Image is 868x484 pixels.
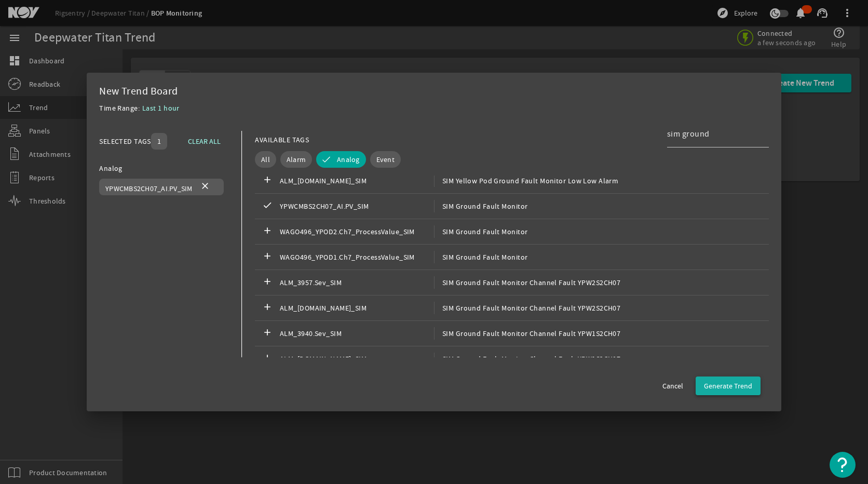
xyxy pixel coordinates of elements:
[261,327,274,340] mat-icon: add
[287,154,306,165] span: Alarm
[337,154,360,165] span: Analog
[105,184,193,193] span: YPWCMBS2CH07_AI.PV_SIM
[261,154,270,165] span: All
[434,353,620,365] span: SIM Ground Fault Monitor Channel Fault YPW1S2CH07
[261,174,274,187] mat-icon: add
[434,174,618,187] span: SIM Yellow Pod Ground Fault Monitor Low Low Alarm
[157,136,161,146] span: 1
[188,135,221,147] span: CLEAR ALL
[261,353,274,365] mat-icon: add
[142,103,180,113] span: Last 1 hour
[696,377,761,395] button: Generate Trend
[434,225,528,238] span: SIM Ground Fault Monitor
[99,102,142,120] div: Time Range:
[704,381,752,391] span: Generate Trend
[99,135,151,147] div: SELECTED TAGS
[667,128,761,140] input: Search Tag Names
[280,251,434,263] span: WAGO496_YPOD1.Ch7_ProcessValue_SIM
[280,174,434,187] span: ALM_[DOMAIN_NAME]_SIM
[261,302,274,314] mat-icon: add
[434,200,528,212] span: SIM Ground Fault Monitor
[376,154,395,165] span: Event
[180,132,229,151] button: CLEAR ALL
[280,276,434,289] span: ALM_3957.Sev_SIM
[261,251,274,263] mat-icon: add
[280,353,434,365] span: ALM_[DOMAIN_NAME]_SIM
[662,381,683,391] span: Cancel
[434,327,620,340] span: SIM Ground Fault Monitor Channel Fault YPW1S2CH07
[280,327,434,340] span: ALM_3940.Sev_SIM
[434,251,528,263] span: SIM Ground Fault Monitor
[255,133,309,146] div: AVAILABLE TAGS
[654,377,691,395] button: Cancel
[434,276,620,289] span: SIM Ground Fault Monitor Channel Fault YPW2S2CH07
[434,302,620,314] span: SIM Ground Fault Monitor Channel Fault YPW2S2CH07
[199,181,211,193] mat-icon: close
[99,85,769,98] div: New Trend Board
[830,452,856,478] button: Open Resource Center
[280,225,434,238] span: WAGO496_YPOD2.Ch7_ProcessValue_SIM
[280,302,434,314] span: ALM_[DOMAIN_NAME]_SIM
[261,225,274,238] mat-icon: add
[261,276,274,289] mat-icon: add
[99,162,229,174] div: Analog
[280,200,434,212] span: YPWCMBS2CH07_AI.PV_SIM
[261,200,274,212] mat-icon: check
